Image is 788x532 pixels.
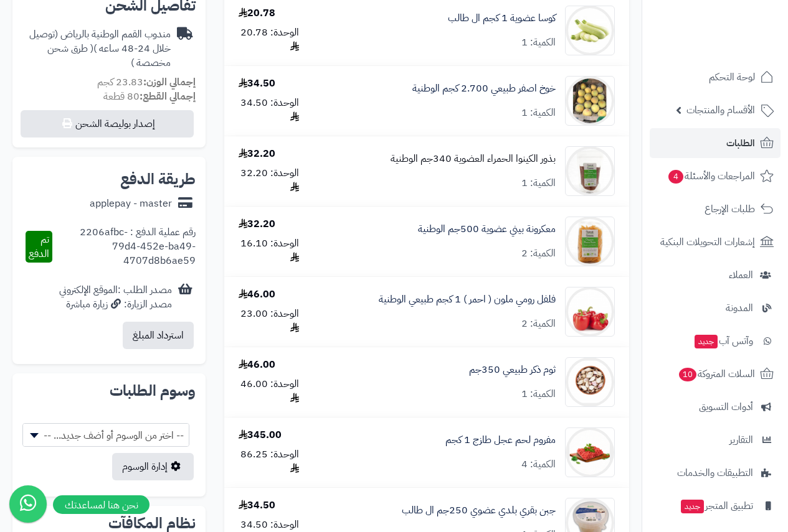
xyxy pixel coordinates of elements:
[667,167,755,185] span: المراجعات والأسئلة
[59,283,172,312] div: مصدر الطلب :الموقع الإلكتروني
[239,447,299,476] div: الوحدة: 86.25
[650,194,781,224] a: طلبات الإرجاع
[59,297,172,312] div: مصدر الزيارة: زيارة مباشرة
[123,322,194,349] button: استرداد المبلغ
[668,170,683,184] span: 4
[650,293,781,323] a: المدونة
[650,326,781,356] a: وآتس آبجديد
[239,307,299,335] div: الوحدة: 23.00
[521,457,556,472] div: الكمية: 4
[448,11,556,26] a: كوسا عضوية 1 كجم ال طالب
[418,222,556,236] a: معكرونة بيني عضوية 500جم الوطنية
[97,75,196,90] small: 23.83 كجم
[699,398,753,416] span: أدوات التسويق
[90,197,172,211] div: applepay - master
[650,359,781,389] a: السلات المتروكة10
[703,34,776,60] img: logo-2.png
[239,96,299,124] div: الوحدة: 34.50
[729,266,753,284] span: العملاء
[143,75,196,90] strong: إجمالي الوزن:
[52,225,196,268] div: رقم عملية الدفع : 2206afbc-79d4-452e-ba49-4707d8b6ae59
[679,368,696,381] span: 10
[650,392,781,422] a: أدوات التسويق
[726,299,753,317] span: المدونة
[521,106,556,120] div: الكمية: 1
[22,27,171,70] div: مندوب القمم الوطنية بالرياض (توصيل خلال 24-48 ساعه )
[677,464,753,482] span: التطبيقات والخدمات
[566,287,614,337] img: 1696872786-%D9%81%D9%84%D9%81%D9%84%20%D8%B1%D9%88%D9%85%D9%8A%20%D8%A7%D8%AD%D9%85%D8%B1-90x90.png
[412,82,556,96] a: خوخ اصفر طبيعي 2.700 كجم الوطنية
[22,423,189,447] span: -- اختر من الوسوم أو أضف جديد... --
[469,363,556,377] a: ثوم ذكر طبيعي 350جم
[709,68,755,86] span: لوحة التحكم
[47,41,171,70] span: ( طرق شحن مخصصة )
[239,166,299,195] div: الوحدة: 32.20
[705,200,755,218] span: طلبات الإرجاع
[239,377,299,406] div: الوحدة: 46.00
[239,236,299,265] div: الوحدة: 16.10
[239,77,275,91] div: 34.50
[660,233,755,251] span: إشعارات التحويلات البنكية
[693,332,753,350] span: وآتس آب
[566,6,614,55] img: 1685284770-ry3Zi5DkHkK9MVD7p3cUmcAYh11mbM9mgcRUvGFr-90x90.jpg
[680,497,753,515] span: تطبيق المتجر
[650,260,781,290] a: العملاء
[103,89,196,104] small: 80 قطعة
[23,424,189,447] span: -- اختر من الوسوم أو أضف جديد... --
[239,358,275,372] div: 46.00
[22,516,196,531] h2: نظام المكافآت
[239,287,275,302] div: 46.00
[402,503,556,518] a: جبن بقري بلدي عضوي 250جم ال طالب
[239,147,275,161] div: 32.20
[521,176,556,190] div: الكمية: 1
[120,172,196,187] h2: طريقة الدفع
[29,232,49,261] span: تم الدفع
[239,6,275,21] div: 20.78
[239,26,299,54] div: الوحدة: 20.78
[566,427,614,477] img: 1708722614-%D9%84%D8%AD%D9%85%20%D8%B9%D8%AC%D9%84%20%D8%A8%D9%84%D8%AF%D9%8A%20%D9%85%D9%81%D8%B...
[695,335,718,348] span: جديد
[650,128,781,158] a: الطلبات
[239,498,275,513] div: 34.50
[650,425,781,455] a: التقارير
[650,227,781,257] a: إشعارات التحويلات البنكية
[566,146,614,196] img: 1691946821-5285000203490-90x90.jpg
[112,453,194,480] a: إدارة الوسوم
[566,357,614,407] img: 1738758825-%D9%84%D9%82%D8%B7%D8%A9%20%D8%B4%D8%A7%D8%B4%D8%A9%202025-02-05%20153156-90x90.png
[650,161,781,191] a: المراجعات والأسئلة4
[566,76,614,126] img: 1687748210-WhatsApp%20Image%202023-06-26%20at%205.44.07%20AM-90x90.jpeg
[140,89,196,104] strong: إجمالي القطع:
[445,433,556,447] a: مفروم لحم عجل طازج 1 كجم
[521,246,556,261] div: الكمية: 2
[686,101,755,119] span: الأقسام والمنتجات
[726,134,755,152] span: الطلبات
[650,458,781,488] a: التطبيقات والخدمات
[391,152,556,166] a: بذور الكينوا الحمراء العضوية 340جم الوطنية
[650,491,781,521] a: تطبيق المتجرجديد
[729,431,753,449] span: التقارير
[239,428,282,442] div: 345.00
[521,317,556,331] div: الكمية: 2
[521,387,556,401] div: الكمية: 1
[379,292,556,307] a: فلفل رومي ملون ( احمر ) 1 كجم طبيعي الوطنية
[681,500,704,513] span: جديد
[678,365,755,383] span: السلات المتروكة
[521,35,556,50] div: الكمية: 1
[239,217,275,231] div: 32.20
[22,383,196,398] h2: وسوم الطلبات
[21,110,194,138] button: إصدار بوليصة الشحن
[650,62,781,92] a: لوحة التحكم
[566,217,614,266] img: 1692162008-5285000203599-90x90.jpg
